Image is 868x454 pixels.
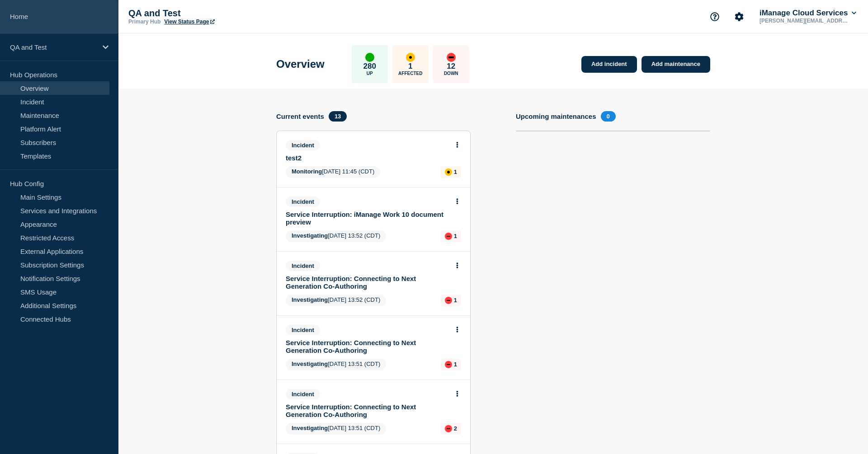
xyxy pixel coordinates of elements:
p: 1 [454,233,457,239]
a: Service Interruption: iManage Work 10 document preview [286,211,449,226]
a: Service Interruption: Connecting to Next Generation Co-Authoring [286,403,449,418]
p: Up [367,71,373,76]
h1: Overview [276,58,325,70]
a: Add incident [581,56,637,73]
span: Investigating [292,360,328,367]
a: test2 [286,154,449,162]
span: 0 [601,111,616,122]
button: iManage Cloud Services [758,9,858,18]
div: down [445,361,452,368]
p: 12 [447,62,455,71]
p: 280 [363,62,376,71]
a: Add maintenance [642,56,710,73]
span: Incident [286,325,320,335]
span: [DATE] 13:51 (CDT) [286,423,386,435]
p: 1 [408,62,412,71]
span: Monitoring [292,168,322,175]
span: Incident [286,261,320,271]
span: Investigating [292,296,328,303]
span: Investigating [292,425,328,431]
button: Account settings [730,7,749,26]
a: View Status Page [164,19,214,25]
div: down [445,425,452,432]
span: Incident [286,140,320,150]
div: down [445,297,452,304]
span: [DATE] 13:52 (CDT) [286,230,386,242]
h4: Upcoming maintenances [516,112,596,120]
div: up [365,53,374,62]
span: Investigating [292,232,328,239]
span: Incident [286,389,320,399]
span: [DATE] 13:52 (CDT) [286,295,386,306]
p: Affected [398,71,422,76]
p: 1 [454,168,457,175]
span: 13 [329,111,347,122]
p: QA and Test [128,8,309,19]
div: down [445,233,452,240]
p: 1 [454,361,457,368]
p: Down [444,71,458,76]
span: [DATE] 11:45 (CDT) [286,166,380,178]
button: Support [705,7,724,26]
div: down [447,53,456,62]
div: affected [406,53,415,62]
span: Incident [286,197,320,207]
div: affected [445,168,452,176]
h4: Current events [276,112,324,120]
p: [PERSON_NAME][EMAIL_ADDRESS][PERSON_NAME][DOMAIN_NAME] [758,18,852,24]
a: Service Interruption: Connecting to Next Generation Co-Authoring [286,275,449,290]
p: QA and Test [10,43,97,51]
p: 2 [454,425,457,432]
span: [DATE] 13:51 (CDT) [286,359,386,370]
p: Primary Hub [128,19,160,25]
p: 1 [454,297,457,304]
a: Service Interruption: Connecting to Next Generation Co-Authoring [286,339,449,354]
